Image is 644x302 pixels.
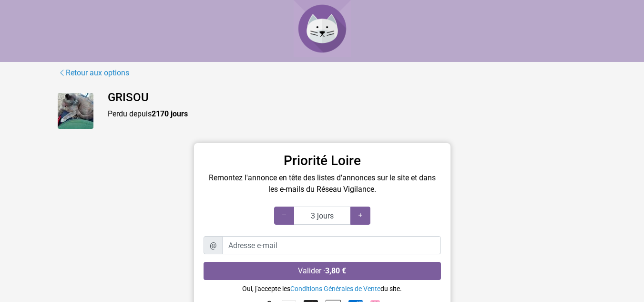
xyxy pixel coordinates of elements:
a: Retour aux options [58,67,130,79]
h4: GRISOU [108,91,587,104]
strong: 3,80 € [325,266,346,275]
strong: 2170 jours [152,109,188,118]
p: Perdu depuis [108,108,587,120]
small: Oui, j'accepte les du site. [242,285,402,292]
a: Conditions Générales de Vente [290,285,380,292]
span: @ [204,236,223,254]
button: Valider ·3,80 € [204,262,441,280]
p: Remontez l'annonce en tête des listes d'annonces sur le site et dans les e-mails du Réseau Vigila... [204,172,441,195]
h3: Priorité Loire [204,153,441,169]
input: Adresse e-mail [222,236,441,254]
